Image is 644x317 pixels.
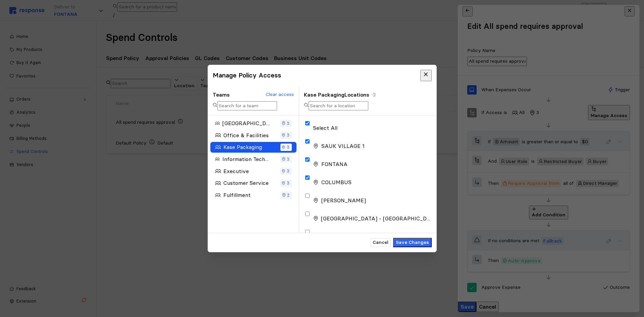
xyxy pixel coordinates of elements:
p: Kase Packaging [223,143,262,151]
h3: Manage Policy Access [213,71,281,80]
p: Kase Packaging Locations [304,90,431,99]
p: FONTANA [321,160,347,168]
div: 3 [281,131,289,139]
p: Customer Service [223,179,268,187]
div: 3 [281,179,289,187]
p: Select All [313,124,337,132]
p: COLUMBUS [321,178,351,187]
button: Clear access [265,91,294,99]
button: Save Changes [393,238,431,247]
p: [GEOGRAPHIC_DATA] - [GEOGRAPHIC_DATA] [321,214,431,223]
p: Cancel [372,239,388,246]
input: Search for a location [309,101,368,111]
p: Executive [223,167,249,175]
p: Teams [213,90,230,99]
div: 3 [281,120,289,127]
div: 2 [282,192,289,199]
span: ⋅ 3 [371,91,376,98]
p: Information Technology [222,155,271,163]
p: Clear access [266,91,294,98]
p: [GEOGRAPHIC_DATA] [222,119,271,127]
input: Search for a team [217,101,277,111]
p: SAUK VILLAGE 1 [321,142,364,150]
p: Save Changes [395,239,429,246]
p: Fulfillment [223,191,250,199]
div: 3 [281,156,289,163]
p: [PERSON_NAME] [321,196,366,205]
div: 3 [281,167,289,175]
p: Office & Facilities [223,131,268,140]
button: Cancel [370,238,390,247]
div: 3 [281,144,289,151]
p: SUNNYVALE [321,232,354,241]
